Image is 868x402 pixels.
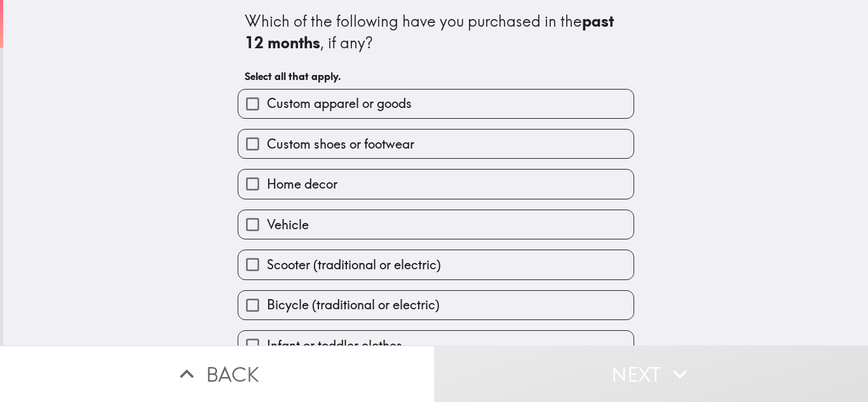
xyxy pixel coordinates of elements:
div: Which of the following have you purchased in the , if any? [245,11,627,53]
button: Scooter (traditional or electric) [238,250,634,279]
button: Home decor [238,170,634,198]
button: Vehicle [238,210,634,239]
span: Home decor [267,175,337,193]
b: past 12 months [245,11,618,52]
span: Vehicle [267,216,309,234]
button: Infant or toddler clothes [238,331,634,359]
button: Custom shoes or footwear [238,130,634,158]
button: Next [434,345,868,402]
span: Custom apparel or goods [267,95,412,112]
h6: Select all that apply. [245,69,627,83]
button: Bicycle (traditional or electric) [238,291,634,319]
span: Bicycle (traditional or electric) [267,296,440,314]
span: Custom shoes or footwear [267,135,414,153]
span: Infant or toddler clothes [267,337,402,354]
button: Custom apparel or goods [238,90,634,118]
span: Scooter (traditional or electric) [267,256,441,274]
